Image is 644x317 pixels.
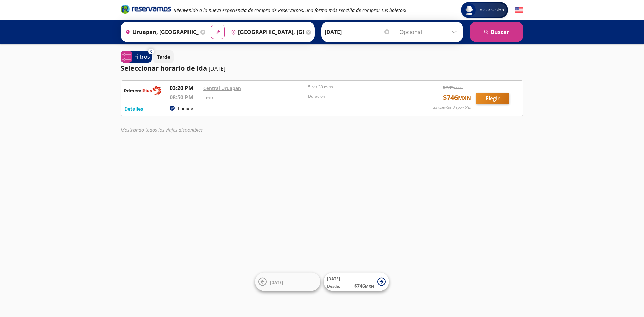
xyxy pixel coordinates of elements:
[354,282,374,289] span: $ 746
[121,63,207,73] p: Seleccionar horario de ida
[153,50,174,63] button: Tarde
[209,65,225,73] p: [DATE]
[150,49,152,54] span: 0
[476,93,509,104] button: Elegir
[170,93,200,101] p: 08:50 PM
[454,85,463,90] small: MXN
[170,84,200,92] p: 03:20 PM
[174,7,406,13] em: ¡Bienvenido a la nueva experiencia de compra de Reservamos, una forma más sencilla de comprar tus...
[399,23,460,40] input: Opcional
[203,85,241,91] a: Central Uruapan
[228,23,304,40] input: Buscar Destino
[470,22,523,42] button: Buscar
[308,84,409,90] p: 5 hrs 30 mins
[327,283,340,289] span: Desde:
[121,51,152,63] button: 0Filtros
[324,273,389,291] button: [DATE]Desde:$746MXN
[325,23,390,40] input: Elegir Fecha
[123,23,199,40] input: Buscar Origen
[327,276,340,282] span: [DATE]
[178,105,193,111] p: Primera
[121,4,171,16] a: Brand Logo
[203,94,215,101] a: León
[458,94,471,102] small: MXN
[121,4,171,14] i: Brand Logo
[121,127,203,133] em: Mostrando todos los viajes disponibles
[270,279,283,285] span: [DATE]
[515,6,523,14] button: English
[124,84,161,97] img: RESERVAMOS
[443,84,463,91] span: $ 785
[443,93,471,103] span: $ 746
[157,53,170,60] p: Tarde
[365,284,374,289] small: MXN
[124,105,143,112] button: Detalles
[476,7,507,13] span: Iniciar sesión
[308,93,409,99] p: Duración
[134,53,150,61] p: Filtros
[255,273,320,291] button: [DATE]
[433,105,471,110] p: 23 asientos disponibles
